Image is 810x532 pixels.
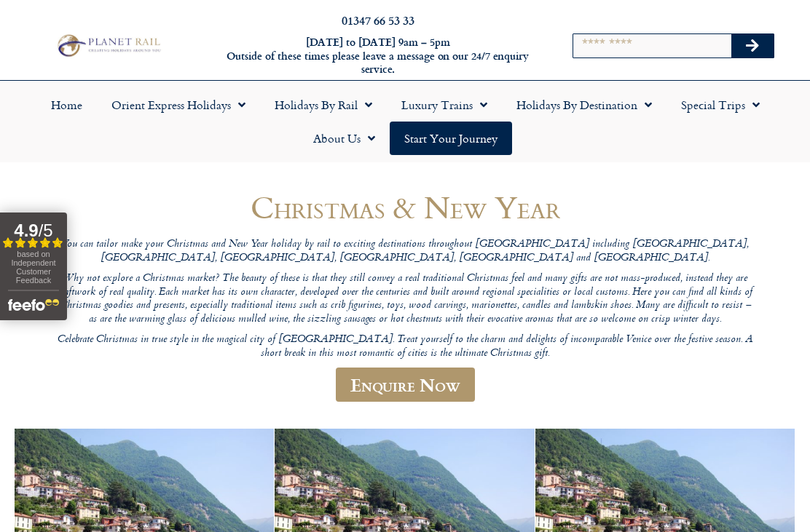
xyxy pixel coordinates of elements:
[387,88,502,122] a: Luxury Trains
[731,34,774,57] button: Search
[7,88,803,155] nav: Menu
[342,12,414,28] a: 01347 66 53 33
[667,88,774,122] a: Special Trips
[390,122,512,155] a: Start your Journey
[97,88,260,122] a: Orient Express Holidays
[55,238,755,265] p: You can tailor make your Christmas and New Year holiday by rail to exciting destinations througho...
[55,272,755,327] p: Why not explore a Christmas market? The beauty of these is that they still convey a real traditio...
[299,122,390,155] a: About Us
[260,88,387,122] a: Holidays by Rail
[220,36,537,76] h6: [DATE] to [DATE] 9am – 5pm Outside of these times please leave a message on our 24/7 enquiry serv...
[336,368,475,402] a: Enquire Now
[36,88,97,122] a: Home
[53,32,163,59] img: Planet Rail Train Holidays Logo
[55,333,755,360] p: Celebrate Christmas in true style in the magical city of [GEOGRAPHIC_DATA]. Treat yourself to the...
[55,190,755,224] h1: Christmas & New Year
[502,88,667,122] a: Holidays by Destination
